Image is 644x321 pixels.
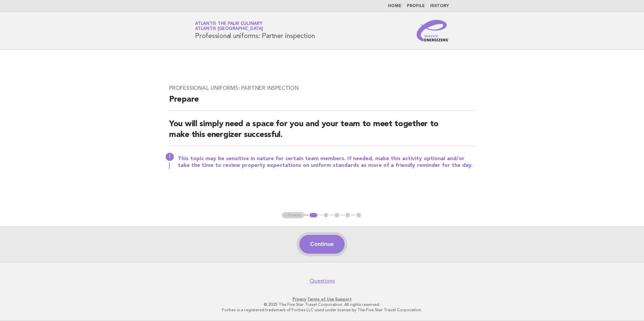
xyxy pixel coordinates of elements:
p: This topic may be sensitive in nature for certain team members. If needed, make this activity opt... [178,155,475,169]
a: Privacy [293,297,306,301]
a: Questions [310,278,335,284]
button: Continue [299,235,344,254]
a: History [430,4,449,8]
h3: Professional uniforms: Partner inspection [169,85,475,92]
a: Home [388,4,401,8]
a: Atlantis The Palm CulinaryAtlantis [GEOGRAPHIC_DATA] [195,22,263,31]
a: Support [335,297,352,301]
img: Service Energizers [417,20,449,41]
h1: Professional uniforms: Partner inspection [195,22,315,39]
a: Profile [407,4,425,8]
p: · · [116,296,528,302]
button: 1 [309,212,318,219]
p: Forbes is a registered trademark of Forbes LLC used under license by The Five Star Travel Corpora... [116,307,528,313]
p: © 2025 The Five Star Travel Corporation. All rights reserved. [116,302,528,307]
h2: Prepare [169,94,475,111]
a: Terms of Use [307,297,334,301]
h2: You will simply need a space for you and your team to meet together to make this energizer succes... [169,119,475,146]
span: Atlantis [GEOGRAPHIC_DATA] [195,27,263,31]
